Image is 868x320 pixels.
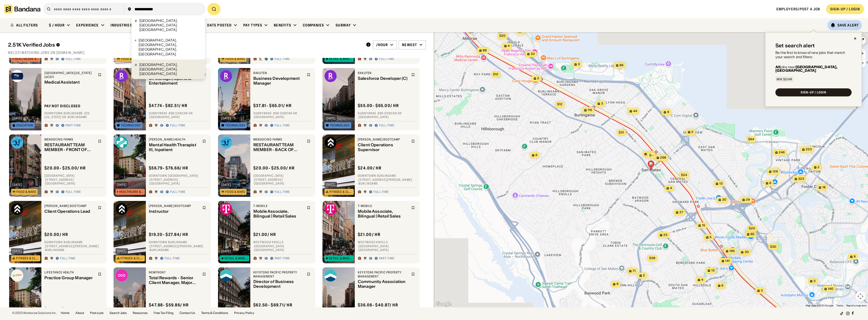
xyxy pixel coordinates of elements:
[649,153,654,157] span: $--
[253,240,312,252] div: Westwood Knolls · [GEOGRAPHIC_DATA] · [GEOGRAPHIC_DATA]
[221,250,231,253] div: [DATE]
[770,245,776,248] span: $30
[748,137,754,141] span: $64
[775,51,852,59] div: Be the first to know of new jobs that match your search and filters:
[44,104,80,108] div: Pay not disclosed
[775,65,837,73] b: [GEOGRAPHIC_DATA], [GEOGRAPHIC_DATA]
[329,57,352,60] div: Retail & Wholesale
[253,71,304,75] div: Rakuten
[750,232,754,236] span: 65
[379,257,394,261] div: Part-time
[117,183,127,186] div: [DATE]
[402,43,417,47] div: Newest
[493,72,498,76] span: $12
[220,203,232,215] img: T-Mobile logo
[165,257,180,261] div: Full-time
[818,165,820,169] span: 2
[16,124,33,127] div: Education
[149,232,188,237] div: $ 19.20 - $27.84 / hr
[643,273,645,278] span: 2
[776,7,820,11] span: Employers/Post a job
[149,143,199,152] div: Mental Health Therapist III, Inpatient
[121,124,141,127] div: Technology
[170,124,185,128] div: Full-time
[66,57,81,61] div: Full-time
[358,302,398,308] div: $ 36.06 - $40.87 / hr
[253,232,276,237] div: $ 21.00 / hr
[8,58,426,307] div: grid
[243,23,262,27] div: Pay Types
[139,18,202,32] div: [GEOGRAPHIC_DATA], [GEOGRAPHIC_DATA], [GEOGRAPHIC_DATA]
[4,5,40,14] img: Bandana logotype
[633,109,637,113] span: 44
[44,209,95,214] div: Client Operations Lead
[220,136,232,149] img: Mendocino Farms logo
[253,204,304,208] div: T-Mobile
[779,150,785,155] span: 246
[149,111,208,119] div: Sunnybrae · 800 Concar Dr · [GEOGRAPHIC_DATA]
[111,23,132,27] div: Industries
[179,311,195,314] a: Contact Us
[663,233,667,237] span: 23
[806,147,812,152] span: 223
[44,275,95,280] div: Practice Group Manager
[11,203,23,215] img: Barry's Bootcamp logo
[303,23,324,27] div: Companies
[588,108,592,112] span: 115
[822,185,826,190] span: 18
[12,183,22,186] div: [DATE]
[221,183,231,186] div: [DATE]
[139,62,202,76] div: [GEOGRAPHIC_DATA], [GEOGRAPHIC_DATA], [GEOGRAPHIC_DATA]
[220,269,232,281] img: Keystone Pacific Property Management logo
[721,283,723,288] span: 6
[725,259,730,263] span: 141
[66,124,81,128] div: Part-time
[326,183,336,186] div: [DATE]
[649,256,655,260] span: $38
[616,282,618,286] span: 9
[12,117,22,120] div: [DATE]
[773,169,778,174] span: 129
[483,48,487,53] span: 88
[435,301,452,307] img: Google
[225,257,248,260] div: Retail & Wholesale
[681,173,687,177] span: $24
[44,204,95,208] div: [PERSON_NAME] Bootcamp
[376,43,388,47] div: /hour
[775,65,780,69] b: All
[149,174,208,186] div: Downtown [GEOGRAPHIC_DATA] · [STREET_ADDRESS] · [GEOGRAPHIC_DATA]
[324,70,337,82] img: Rakuten logo
[220,70,232,82] img: Rakuten logo
[798,177,804,181] span: 323
[358,137,408,141] div: [PERSON_NAME] Bootcamp
[225,57,245,60] div: Food & Bars
[11,269,23,281] img: Lifestance Health logo
[775,65,852,72] div: jobs near
[253,111,312,119] div: Sunnybrae · 800 Concar Dr · [GEOGRAPHIC_DATA]
[274,23,291,27] div: Benefits
[149,204,199,208] div: [PERSON_NAME] Bootcamp
[253,166,295,171] div: $ 20.00 - $25.00 / hr
[633,269,636,273] span: 71
[117,250,127,253] div: [DATE]
[522,29,524,33] span: 5
[711,268,715,273] span: 13
[12,250,22,253] div: [DATE]
[619,130,624,134] span: $31
[729,249,735,253] span: 195
[149,209,199,214] div: Instructor
[358,240,417,252] div: Westwood Knolls · [GEOGRAPHIC_DATA] · [GEOGRAPHIC_DATA]
[149,270,199,274] div: Newfront
[275,190,290,194] div: Full-time
[330,190,352,193] div: Fitness & Clubs
[508,44,510,48] span: 4
[777,78,792,81] div: Min $0/hr
[326,117,336,120] div: [DATE]
[358,103,399,108] div: $ 55.00 - $65.00 / hr
[66,190,81,194] div: Full-time
[275,57,290,61] div: Full-time
[207,23,232,27] div: Date Posted
[149,240,208,252] div: Downtown Burlingame · [STREET_ADDRESS][PERSON_NAME] · Burlingame
[358,166,382,171] div: $ 24.00 / hr
[253,103,292,108] div: $ 37.81 - $65.01 / hr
